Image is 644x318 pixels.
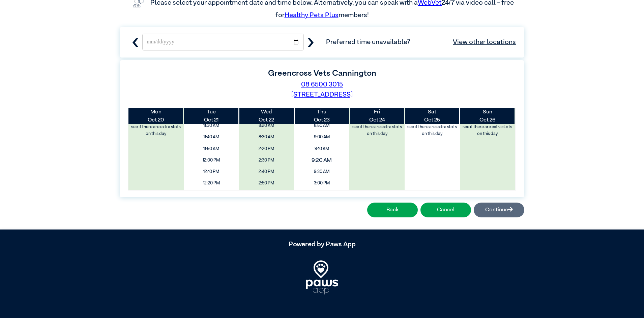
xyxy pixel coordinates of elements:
span: 11:50 AM [186,144,237,154]
span: 2:50 PM [241,178,292,188]
span: 2:30 PM [241,155,292,165]
span: 11:40 AM [186,132,237,142]
th: Oct 23 [294,108,349,124]
span: 9:10 AM [296,144,347,154]
span: 2:20 PM [241,144,292,154]
h5: Powered by Paws App [120,240,524,248]
a: 08 6500 3015 [301,81,343,88]
span: Preferred time unavailable? [326,37,516,47]
th: Oct 22 [239,108,294,124]
label: Greencross Vets Cannington [268,69,376,77]
span: 12:00 PM [186,155,237,165]
span: 3:10 PM [296,190,347,200]
span: 8:20 AM [241,121,292,131]
img: PawsApp [306,260,338,294]
span: 9:00 AM [296,132,347,142]
span: 11:30 AM [186,121,237,131]
th: Oct 26 [460,108,515,124]
th: Oct 21 [184,108,239,124]
span: 9:20 AM [289,154,355,167]
th: Oct 25 [405,108,460,124]
button: Back [367,203,418,217]
span: 12:30 PM [186,190,237,200]
span: 3:00 PM [241,190,292,200]
span: 2:40 PM [241,167,292,177]
button: Cancel [420,203,471,217]
span: 12:10 PM [186,167,237,177]
span: 8:50 AM [296,121,347,131]
th: Oct 24 [349,108,405,124]
span: 9:30 AM [296,167,347,177]
th: Oct 20 [128,108,184,124]
a: View other locations [453,37,516,47]
span: 8:30 AM [241,132,292,142]
a: Healthy Pets Plus [285,12,339,19]
a: [STREET_ADDRESS] [291,91,353,98]
span: 12:20 PM [186,178,237,188]
span: 3:00 PM [296,178,347,188]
